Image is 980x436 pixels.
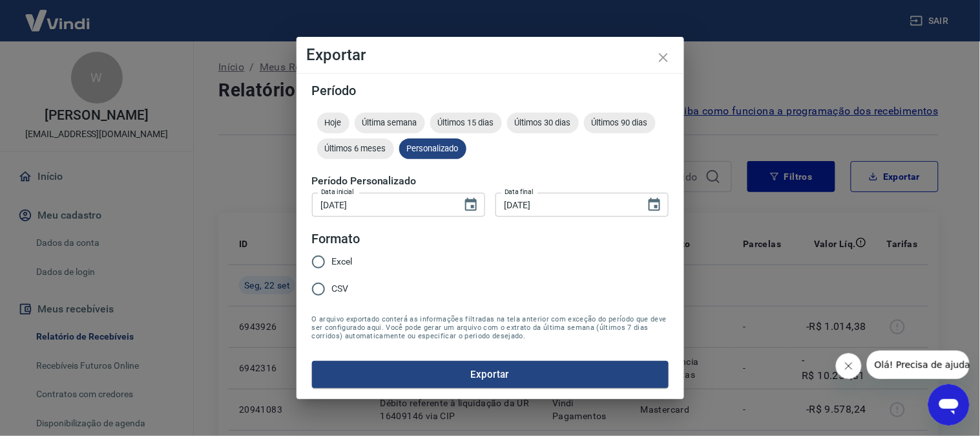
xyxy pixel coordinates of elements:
[641,192,667,218] button: Choose date, selected date is 22 de set de 2025
[312,315,669,340] span: O arquivo exportado conterá as informações filtradas na tela anterior com exceção do período que ...
[355,118,425,127] span: Última semana
[355,113,425,133] div: Última semana
[430,118,502,127] span: Últimos 15 dias
[399,144,466,153] span: Personalizado
[867,351,970,379] iframe: Mensagem da empresa
[332,282,349,296] span: CSV
[312,175,669,188] h5: Período Personalizado
[332,255,353,268] span: Excel
[312,361,669,388] button: Exportar
[836,353,862,379] iframe: Fechar mensagem
[584,113,656,133] div: Últimos 90 dias
[8,9,109,19] span: Olá! Precisa de ajuda?
[584,118,656,127] span: Últimos 90 dias
[928,384,970,426] iframe: Botão para abrir a janela de mensagens
[317,144,394,153] span: Últimos 6 meses
[507,118,579,127] span: Últimos 30 dias
[317,118,349,127] span: Hoje
[399,138,466,159] div: Personalizado
[317,113,349,133] div: Hoje
[312,230,360,248] legend: Formato
[458,192,484,218] button: Choose date, selected date is 22 de set de 2025
[321,187,354,197] label: Data inicial
[495,193,636,217] input: DD/MM/YYYY
[430,113,502,133] div: Últimos 15 dias
[507,113,579,133] div: Últimos 30 dias
[307,47,674,63] h4: Exportar
[312,84,669,97] h5: Período
[312,193,453,217] input: DD/MM/YYYY
[648,42,679,73] button: close
[317,138,394,159] div: Últimos 6 meses
[505,187,534,197] label: Data final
